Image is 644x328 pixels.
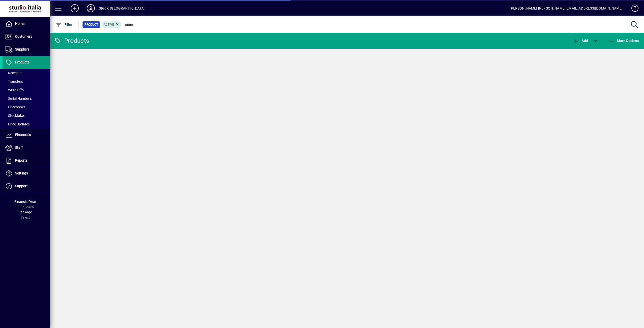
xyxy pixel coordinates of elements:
[5,114,25,118] span: Stocktakes
[3,94,50,103] a: Serial Numbers
[3,69,50,77] a: Receipts
[15,60,29,64] span: Products
[15,146,23,150] span: Staff
[15,184,28,188] span: Support
[5,122,30,126] span: Price Updates
[83,4,99,13] button: Profile
[3,18,50,30] a: Home
[15,34,32,38] span: Customers
[5,105,25,109] span: Pricebooks
[15,22,24,26] span: Home
[608,39,639,43] span: More Options
[3,86,50,94] a: Write Offs
[3,167,50,180] a: Settings
[56,23,72,27] span: Filter
[54,20,74,29] button: Filter
[15,158,27,162] span: Reports
[14,200,36,204] span: Financial Year
[15,133,31,137] span: Financials
[3,180,50,193] a: Support
[99,4,145,12] div: Studio [GEOGRAPHIC_DATA]
[3,77,50,86] a: Transfers
[5,88,24,92] span: Write Offs
[572,36,589,45] button: Add
[54,37,89,45] div: Products
[104,23,114,26] span: Active
[102,21,122,28] mat-chip: Activation Status: Active
[3,111,50,120] a: Stocktakes
[607,36,640,45] button: More Options
[3,142,50,154] a: Staff
[3,43,50,56] a: Suppliers
[3,129,50,141] a: Financials
[5,97,32,101] span: Serial Numbers
[67,4,83,13] button: Add
[628,1,638,17] a: Knowledge Base
[85,22,98,27] span: Product
[3,103,50,111] a: Pricebooks
[3,154,50,167] a: Reports
[573,39,588,43] span: Add
[5,79,23,83] span: Transfers
[510,4,623,12] div: [PERSON_NAME] [PERSON_NAME][EMAIL_ADDRESS][DOMAIN_NAME]
[3,120,50,128] a: Price Updates
[15,171,28,175] span: Settings
[5,71,21,75] span: Receipts
[3,30,50,43] a: Customers
[15,47,29,51] span: Suppliers
[18,210,32,214] span: Package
